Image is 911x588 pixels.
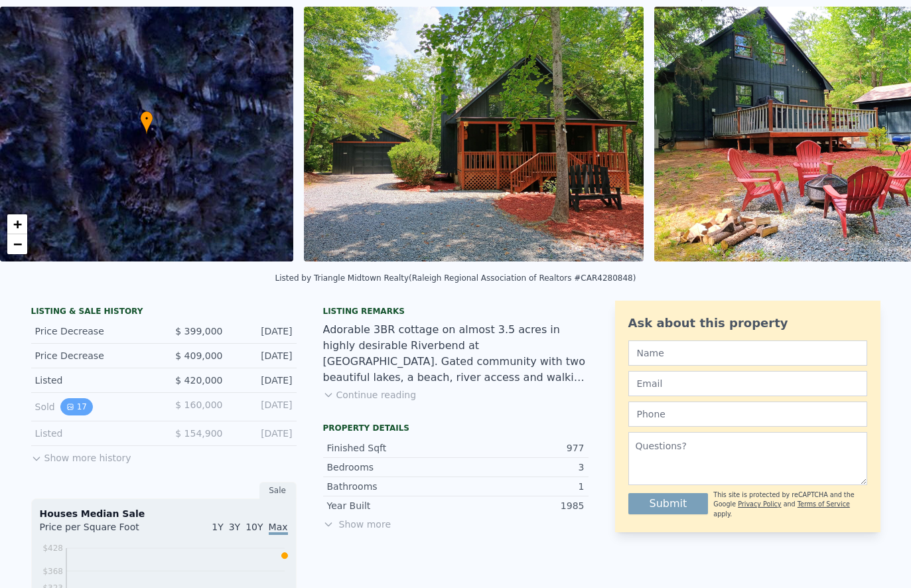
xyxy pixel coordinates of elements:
[323,518,589,531] span: Show more
[456,499,585,512] div: 1985
[35,398,153,415] div: Sold
[40,520,164,542] div: Price per Square Foot
[456,480,585,493] div: 1
[327,441,456,455] div: Finished Sqft
[7,214,27,234] a: Zoom in
[175,350,222,361] span: $ 409,000
[13,216,22,232] span: +
[234,325,293,338] div: [DATE]
[628,314,867,332] div: Ask about this property
[275,273,636,283] div: Listed by Triangle Midtown Realty (Raleigh Regional Association of Realtors #CAR4280848)
[31,306,297,319] div: LISTING & SALE HISTORY
[229,522,240,532] span: 3Y
[234,349,293,362] div: [DATE]
[35,349,153,362] div: Price Decrease
[628,493,709,514] button: Submit
[456,461,585,474] div: 3
[7,234,27,254] a: Zoom out
[327,499,456,512] div: Year Built
[175,428,222,439] span: $ 154,900
[323,306,589,317] div: Listing remarks
[323,423,589,433] div: Property details
[234,398,293,415] div: [DATE]
[175,400,222,410] span: $ 160,000
[323,322,589,386] div: Adorable 3BR cottage on almost 3.5 acres in highly desirable Riverbend at [GEOGRAPHIC_DATA]. Gate...
[713,490,867,519] div: This site is protected by reCAPTCHA and the Google and apply.
[212,522,223,532] span: 1Y
[42,544,63,553] tspan: $428
[60,398,93,415] button: View historical data
[35,325,153,338] div: Price Decrease
[40,507,288,520] div: Houses Median Sale
[304,7,644,261] img: Sale: 167187099 Parcel: 85778640
[234,427,293,440] div: [DATE]
[140,113,153,125] span: •
[140,111,153,134] div: •
[245,522,263,532] span: 10Y
[628,371,867,396] input: Email
[42,567,63,576] tspan: $368
[327,461,456,474] div: Bedrooms
[798,500,850,508] a: Terms of Service
[13,236,22,252] span: −
[259,482,297,499] div: Sale
[175,375,222,386] span: $ 420,000
[269,522,288,535] span: Max
[323,388,417,402] button: Continue reading
[628,340,867,366] input: Name
[628,402,867,427] input: Phone
[35,374,153,387] div: Listed
[175,326,222,336] span: $ 399,000
[234,374,293,387] div: [DATE]
[456,441,585,455] div: 977
[31,446,131,465] button: Show more history
[35,427,153,440] div: Listed
[327,480,456,493] div: Bathrooms
[738,500,781,508] a: Privacy Policy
